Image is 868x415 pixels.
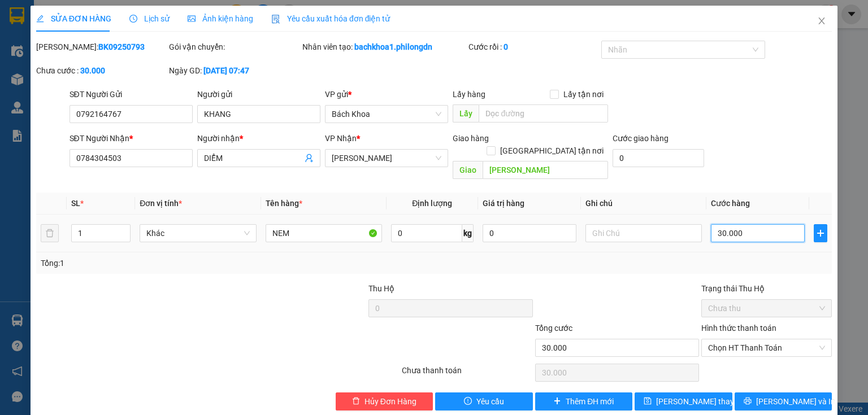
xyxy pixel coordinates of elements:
div: Người nhận [197,132,320,145]
span: Chọn HT Thanh Toán [708,339,825,356]
span: SL [71,199,80,208]
label: Cước giao hàng [613,134,669,143]
button: save[PERSON_NAME] thay đổi [635,392,732,410]
th: Ghi chú [581,193,706,215]
span: Giao [453,161,483,179]
span: Gia Kiệm [332,150,441,167]
span: Lịch sử [129,14,170,23]
span: save [644,397,652,406]
span: plus [814,229,827,238]
input: Cước giao hàng [613,149,704,167]
div: [PERSON_NAME]: [36,41,167,53]
span: Chưa thu [708,300,825,317]
div: Người gửi [197,88,320,101]
span: Thu Hộ [368,284,394,293]
span: Tổng cước [535,324,572,333]
span: Khác [146,225,249,242]
span: Bách Khoa [332,106,441,123]
span: Giá trị hàng [483,199,524,208]
span: printer [744,397,752,406]
button: plusThêm ĐH mới [535,392,633,410]
span: edit [36,15,44,23]
button: delete [41,224,59,242]
div: Trạng thái Thu Hộ [701,282,832,295]
input: Ghi Chú [585,224,702,242]
input: Dọc đường [483,161,608,179]
span: Yêu cầu xuất hóa đơn điện tử [271,14,390,23]
span: clock-circle [129,15,137,23]
span: picture [188,15,196,23]
span: plus [553,397,561,406]
span: VP Nhận [325,134,357,143]
span: user-add [305,154,314,163]
span: Đơn vị tính [140,199,182,208]
input: Dọc đường [479,104,608,123]
span: Lấy hàng [453,90,485,99]
div: VP gửi [325,88,448,101]
span: [PERSON_NAME] thay đổi [656,395,747,408]
div: Cước rồi : [468,41,599,53]
span: close [817,16,826,25]
b: BK09250793 [98,42,145,51]
div: Chưa thanh toán [401,364,533,384]
span: Thêm ĐH mới [566,395,614,408]
span: Hủy Đơn Hàng [364,395,416,408]
b: 0 [504,42,508,51]
div: SĐT Người Nhận [70,132,193,145]
b: 30.000 [80,66,105,75]
span: SỬA ĐƠN HÀNG [36,14,111,23]
button: exclamation-circleYêu cầu [435,392,533,410]
button: Close [806,6,837,37]
div: Nhân viên tạo: [302,41,466,53]
b: [DATE] 07:47 [203,66,249,75]
span: exclamation-circle [464,397,472,406]
input: VD: Bàn, Ghế [266,224,382,242]
span: Giao hàng [453,134,489,143]
div: Gói vận chuyển: [169,41,300,53]
b: bachkhoa1.philongdn [354,42,432,51]
span: Ảnh kiện hàng [188,14,253,23]
div: Ngày GD: [169,64,300,77]
button: printer[PERSON_NAME] và In [735,392,832,410]
button: deleteHủy Đơn Hàng [336,392,433,410]
button: plus [814,224,827,242]
div: SĐT Người Gửi [70,88,193,101]
label: Hình thức thanh toán [701,324,776,333]
img: icon [271,15,280,24]
span: Lấy tận nơi [559,88,608,101]
span: Cước hàng [711,199,750,208]
span: delete [352,397,360,406]
span: Yêu cầu [476,395,504,408]
span: Định lượng [412,199,452,208]
span: [PERSON_NAME] và In [756,395,835,408]
span: Tên hàng [266,199,302,208]
span: kg [462,224,474,242]
span: Lấy [453,104,479,123]
div: Chưa cước : [36,64,167,77]
div: Tổng: 1 [41,257,336,269]
span: [GEOGRAPHIC_DATA] tận nơi [496,145,608,157]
